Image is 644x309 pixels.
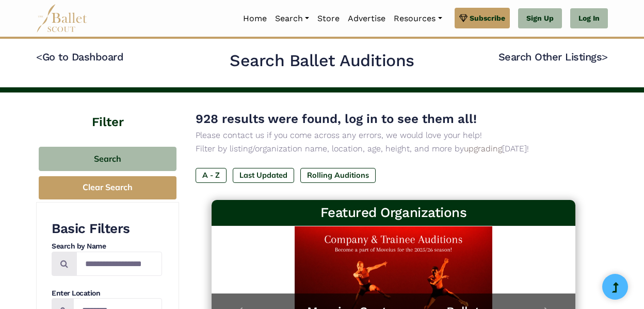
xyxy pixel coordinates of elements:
[313,8,344,29] a: Store
[36,50,42,63] code: <
[518,8,562,29] a: Sign Up
[196,168,227,182] label: A - Z
[239,8,271,29] a: Home
[455,8,510,28] a: Subscribe
[52,288,162,299] h4: Enter Location
[39,176,176,199] button: Clear Search
[570,8,608,29] a: Log In
[390,8,446,29] a: Resources
[230,50,414,72] h2: Search Ballet Auditions
[76,252,162,276] input: Search by names...
[602,50,608,63] code: >
[470,12,505,24] span: Subscribe
[300,168,376,182] label: Rolling Auditions
[271,8,313,29] a: Search
[344,8,390,29] a: Advertise
[39,147,176,171] button: Search
[52,220,162,238] h3: Basic Filters
[52,241,162,252] h4: Search by Name
[196,129,591,142] p: Please contact us if you come across any errors, we would love your help!
[464,144,502,153] a: upgrading
[196,112,477,126] span: 928 results were found, log in to see them all!
[233,168,294,182] label: Last Updated
[36,92,179,131] h4: Filter
[459,12,468,24] img: gem.svg
[220,204,568,222] h3: Featured Organizations
[196,142,591,156] p: Filter by listing/organization name, location, age, height, and more by [DATE]!
[498,51,608,63] a: Search Other Listings>
[36,51,123,63] a: <Go to Dashboard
